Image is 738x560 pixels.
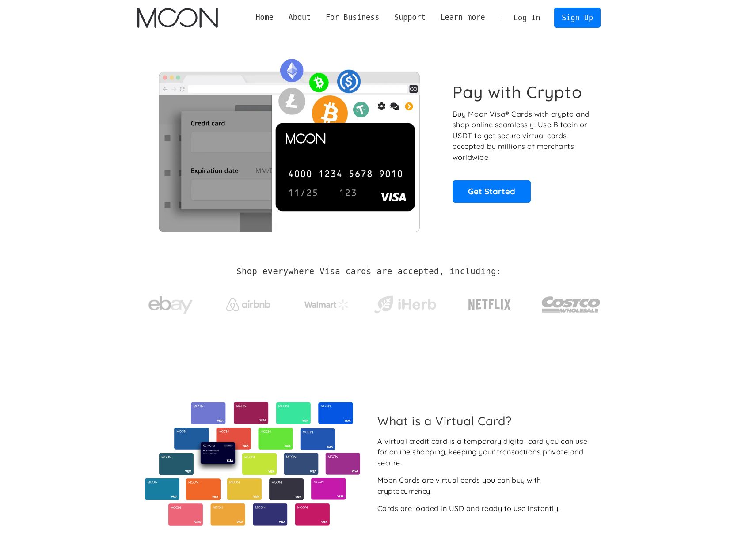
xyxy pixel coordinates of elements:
[453,82,582,102] h1: Pay with Crypto
[226,298,270,311] img: Airbnb
[372,284,438,321] a: iHerb
[304,299,349,310] img: Walmart
[468,294,512,316] img: Netflix
[326,12,379,23] div: For Business
[377,414,593,428] h2: What is a Virtual Card?
[137,8,217,28] img: Moon Logo
[377,436,593,469] div: A virtual credit card is a temporary digital card you can use for online shopping, keeping your t...
[236,267,501,276] h2: Shop everywhere Visa cards are accepted, including:
[453,180,531,202] a: Get Started
[440,12,485,23] div: Learn more
[377,475,593,496] div: Moon Cards are virtual cards you can buy with cryptocurrency.
[137,53,440,232] img: Moon Cards let you spend your crypto anywhere Visa is accepted.
[506,8,548,27] a: Log In
[294,291,360,314] a: Walmart
[248,12,281,23] a: Home
[216,289,282,316] a: Airbnb
[372,293,438,316] img: iHerb
[450,285,529,320] a: Netflix
[394,12,426,23] div: Support
[541,288,601,321] img: Costco
[377,503,560,514] div: Cards are loaded in USD and ready to use instantly.
[148,291,193,319] img: ebay
[554,8,600,27] a: Sign Up
[453,109,591,163] p: Buy Moon Visa® Cards with crypto and shop online seamlessly! Use Bitcoin or USDT to get secure vi...
[144,402,361,526] img: Virtual cards from Moon
[137,282,203,323] a: ebay
[541,279,601,325] a: Costco
[289,12,311,23] div: About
